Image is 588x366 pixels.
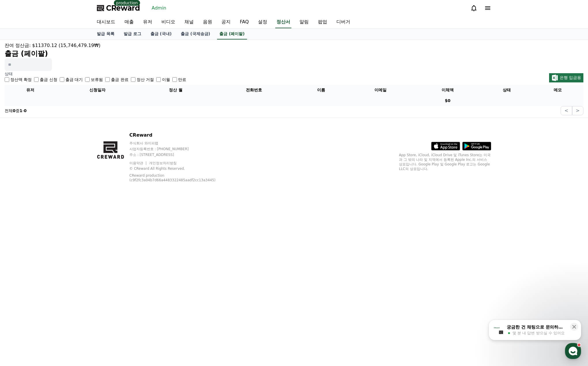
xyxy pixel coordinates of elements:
a: Admin [149,3,169,13]
a: 출금 (국제송금) [176,29,215,39]
strong: 0 [13,108,16,113]
th: 정산 월 [139,85,212,95]
a: 팝업 [313,16,332,28]
a: 알림 [295,16,313,28]
a: 디버거 [332,16,355,28]
a: 매출 [120,16,138,28]
p: 사업자등록번호 : [PHONE_NUMBER] [129,147,231,151]
p: CReward [129,132,231,139]
th: 상태 [481,85,532,95]
span: 은행 입금용 [560,75,581,80]
button: > [572,106,583,115]
label: 출금 신청 [40,77,57,82]
h2: 출금 (페이팔) [5,49,583,58]
a: 대시보드 [92,16,120,28]
a: 발급 로그 [119,29,146,39]
th: 유저 [5,85,56,95]
strong: 1 [20,108,22,113]
p: 주소 : [STREET_ADDRESS] [129,152,231,157]
th: 이메일 [347,85,414,95]
a: 출금 (국내) [146,29,176,39]
span: $11370.12 (15,746,479.19₩) [32,43,101,48]
label: 보류됨 [91,77,103,82]
a: 유저 [138,16,157,28]
a: 음원 [198,16,217,28]
a: 채널 [180,16,198,28]
th: 이름 [296,85,347,95]
span: 대화 [53,192,60,196]
a: 설정 [74,183,111,197]
span: 잔여 정산금: [5,43,31,48]
label: 정산 거절 [137,77,154,82]
a: 비디오 [157,16,180,28]
label: 출금 대기 [65,77,83,82]
a: 공지 [217,16,235,28]
a: 개인정보처리방침 [149,161,177,165]
a: 홈 [2,183,38,197]
span: 홈 [18,191,22,196]
p: 전체 중 - [5,108,27,114]
th: 전화번호 [212,85,296,95]
a: 발급 목록 [92,29,119,39]
a: 정산서 [275,16,291,28]
button: 은행 입금용 [549,73,583,82]
label: 정산액 확정 [10,77,32,82]
a: 설정 [253,16,272,28]
p: $0 [416,98,479,104]
a: 출금 (페이팔) [217,29,247,39]
a: CReward [97,3,140,13]
label: 만료 [178,77,186,82]
a: FAQ [235,16,253,28]
th: 신청일자 [56,85,139,95]
button: < [561,106,572,115]
p: App Store, iCloud, iCloud Drive 및 iTunes Store는 미국과 그 밖의 나라 및 지역에서 등록된 Apple Inc.의 서비스 상표입니다. Goo... [399,153,491,171]
span: 설정 [89,191,96,196]
p: © CReward All Rights Reserved. [129,166,231,171]
p: 상태 [5,71,186,77]
a: 대화 [38,183,74,197]
label: 출금 완료 [111,77,128,82]
th: 메모 [532,85,583,95]
strong: 0 [24,108,27,113]
p: CReward production (c9f2fc3a04b7d66a4483322485aadf2cc13a3445) [129,173,222,182]
a: 이용약관 [129,161,148,165]
th: 이체액 [414,85,481,95]
span: CReward [106,3,140,13]
p: 주식회사 와이피랩 [129,141,231,146]
label: 이월 [162,77,170,82]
